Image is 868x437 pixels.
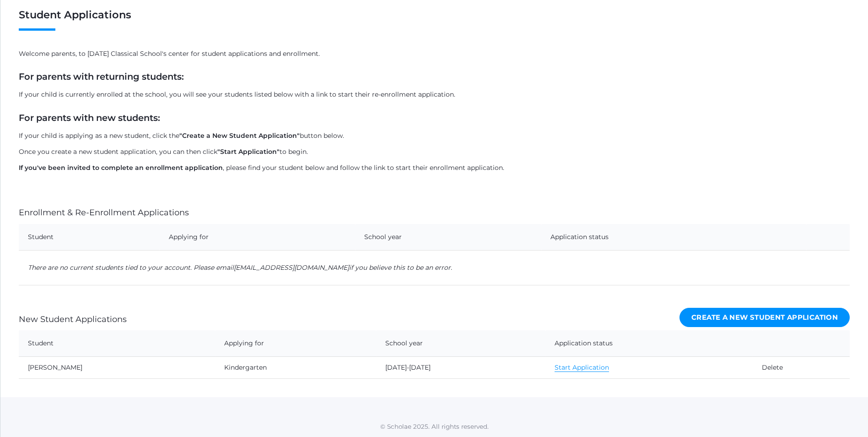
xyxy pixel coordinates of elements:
[160,224,355,251] th: Applying for
[19,224,160,251] th: Student
[179,131,300,140] strong: "Create a New Student Application"
[28,263,452,272] em: There are no current students tied to your account. Please email if you believe this to be an error.
[19,357,215,379] td: [PERSON_NAME]
[762,363,783,371] a: Delete
[19,163,850,173] p: , please find your student below and follow the link to start their enrollment application.
[19,9,850,31] h1: Student Applications
[19,330,215,357] th: Student
[19,208,189,218] h4: Enrollment & Re-Enrollment Applications
[215,330,376,357] th: Applying for
[19,315,127,324] h4: New Student Applications
[19,112,160,123] strong: For parents with new students:
[0,422,868,431] p: © Scholae 2025. All rights reserved.
[19,131,850,141] p: If your child is applying as a new student, click the button below.
[19,164,223,172] strong: If you've been invited to complete an enrollment application
[541,224,806,251] th: Application status
[555,363,609,372] a: Start Application
[679,308,850,328] a: Create a New Student Application
[19,71,184,82] strong: For parents with returning students:
[19,147,850,157] p: Once you create a new student application, you can then click to begin.
[215,357,376,379] td: Kindergarten
[234,263,349,272] a: [EMAIL_ADDRESS][DOMAIN_NAME]
[19,49,850,59] p: Welcome parents, to [DATE] Classical School's center for student applications and enrollment.
[545,330,753,357] th: Application status
[217,147,280,156] strong: "Start Application"
[355,224,541,251] th: School year
[376,330,545,357] th: School year
[19,90,850,99] p: If your child is currently enrolled at the school, you will see your students listed below with a...
[376,357,545,379] td: [DATE]-[DATE]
